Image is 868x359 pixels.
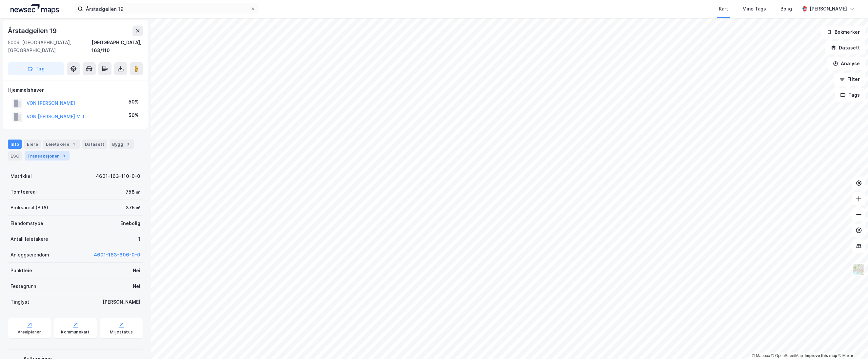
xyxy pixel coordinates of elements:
[10,251,49,259] div: Anleggseiendom
[129,111,139,119] div: 50%
[8,26,58,36] div: Årstadgeilen 19
[835,328,868,359] div: Kontrollprogram for chat
[61,330,90,335] div: Kommunekart
[810,5,847,13] div: [PERSON_NAME]
[71,141,77,147] div: 1
[24,140,41,149] div: Eiere
[8,86,143,94] div: Hjemmelshaver
[821,26,865,39] button: Bokmerker
[8,62,64,75] button: Tag
[8,151,22,161] div: ESG
[10,219,43,227] div: Eiendomstype
[10,235,48,243] div: Antall leietakere
[742,5,766,13] div: Mine Tags
[60,153,67,159] div: 3
[138,235,140,243] div: 1
[10,298,29,306] div: Tinglyst
[94,251,140,259] button: 4601-163-606-0-0
[126,188,140,196] div: 758 ㎡
[771,353,803,358] a: OpenStreetMap
[835,88,865,102] button: Tags
[10,172,32,180] div: Matrikkel
[103,298,140,306] div: [PERSON_NAME]
[25,151,70,161] div: Transaksjoner
[125,141,131,147] div: 3
[83,4,250,14] input: Søk på adresse, matrikkel, gårdeiere, leietakere eller personer
[91,39,143,54] div: [GEOGRAPHIC_DATA], 163/110
[805,353,837,358] a: Improve this map
[834,73,865,86] button: Filter
[129,98,139,106] div: 50%
[82,140,107,149] div: Datasett
[10,282,36,290] div: Festegrunn
[110,330,133,335] div: Miljøstatus
[10,204,48,212] div: Bruksareal (BRA)
[835,328,868,359] iframe: Chat Widget
[8,39,91,54] div: 5009, [GEOGRAPHIC_DATA], [GEOGRAPHIC_DATA]
[10,4,59,14] img: logo.a4113a55bc3d86da70a041830d287a7e.svg
[825,41,865,54] button: Datasett
[133,282,140,290] div: Nei
[853,263,865,276] img: Z
[18,330,41,335] div: Arealplaner
[96,172,140,180] div: 4601-163-110-0-0
[827,57,865,70] button: Analyse
[120,219,140,227] div: Enebolig
[719,5,728,13] div: Kart
[126,204,140,212] div: 375 ㎡
[780,5,792,13] div: Bolig
[43,140,80,149] div: Leietakere
[10,267,32,274] div: Punktleie
[110,140,134,149] div: Bygg
[10,188,37,196] div: Tomteareal
[8,140,22,149] div: Info
[752,353,770,358] a: Mapbox
[133,267,140,274] div: Nei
